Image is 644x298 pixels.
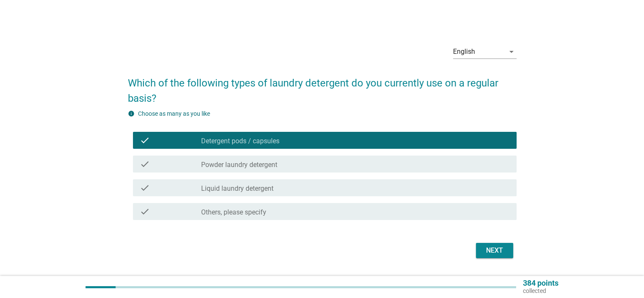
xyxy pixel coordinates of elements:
[453,48,475,56] div: English
[476,243,513,258] button: Next
[138,110,210,117] label: Choose as many as you like
[523,279,558,287] p: 384 points
[483,245,506,256] div: Next
[140,159,150,169] i: check
[506,47,517,57] i: arrow_drop_down
[201,161,277,169] label: Powder laundry detergent
[201,137,279,145] label: Detergent pods / capsules
[128,110,135,117] i: info
[140,135,150,145] i: check
[201,208,266,217] label: Others, please specify
[140,183,150,193] i: check
[201,184,274,193] label: Liquid laundry detergent
[140,206,150,217] i: check
[523,287,558,295] p: collected
[128,67,517,106] h2: Which of the following types of laundry detergent do you currently use on a regular basis?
